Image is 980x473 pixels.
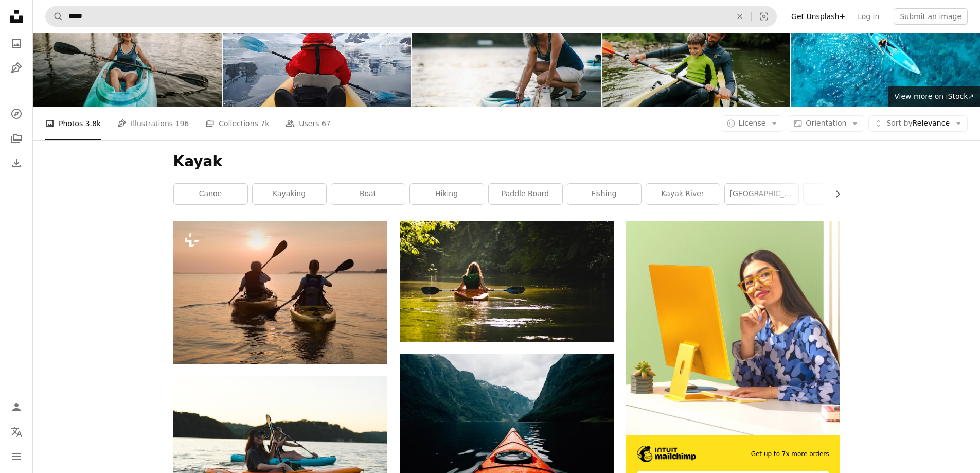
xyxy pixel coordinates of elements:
[175,118,189,129] span: 196
[637,446,696,462] img: file-1690386555781-336d1949dad1image
[806,119,846,127] span: Orientation
[739,119,766,127] span: License
[728,7,751,26] button: Clear
[253,184,326,204] a: kayaking
[894,92,974,100] span: View more on iStock ↗
[886,118,950,129] span: Relevance
[868,115,968,132] button: Sort byRelevance
[400,421,614,430] a: orange canoe on lake surrounding with mountain at daytime
[6,6,27,29] a: Home — Unsplash
[173,288,387,297] a: a couple of people that are in some kayaks
[567,184,641,204] a: fishing
[286,107,331,140] a: Users 67
[6,397,27,417] a: Log in / Sign up
[400,277,614,286] a: woman on kayak on body of water holding paddle
[886,119,912,127] span: Sort by
[6,153,27,173] a: Download History
[6,446,27,467] button: Menu
[174,184,247,204] a: canoe
[752,7,776,26] button: Visual search
[45,6,777,27] form: Find visuals sitewide
[400,221,614,342] img: woman on kayak on body of water holding paddle
[721,115,784,132] button: License
[489,184,562,204] a: paddle board
[46,7,63,26] button: Search Unsplash
[322,118,331,129] span: 67
[6,103,27,124] a: Explore
[894,8,968,25] button: Submit an image
[117,107,189,140] a: Illustrations 196
[173,443,387,452] a: woman in blue shirt and blue denim jeans riding orange kayak on water during daytime
[788,115,864,132] button: Orientation
[410,184,484,204] a: hiking
[205,107,269,140] a: Collections 7k
[6,422,27,442] button: Language
[646,184,720,204] a: kayak river
[626,221,840,435] img: file-1722962862010-20b14c5a0a60image
[6,33,27,54] a: Photos
[173,221,387,364] img: a couple of people that are in some kayaks
[828,184,840,204] button: scroll list to the right
[785,8,851,25] a: Get Unsplash+
[260,118,269,129] span: 7k
[751,450,829,459] span: Get up to 7x more orders
[6,128,27,149] a: Collections
[331,184,405,204] a: boat
[725,184,798,204] a: [GEOGRAPHIC_DATA]
[173,152,840,171] h1: Kayak
[851,8,885,25] a: Log in
[888,86,980,107] a: View more on iStock↗
[804,184,877,204] a: sup
[6,58,27,78] a: Illustrations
